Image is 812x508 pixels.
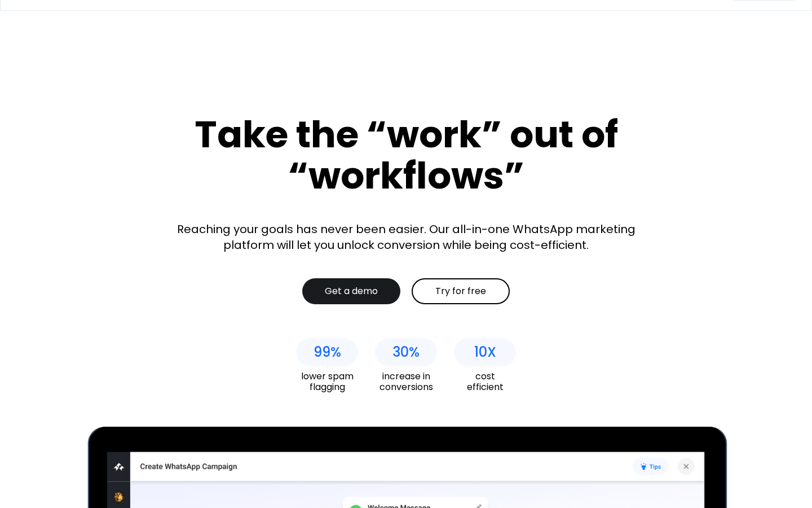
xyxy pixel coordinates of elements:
[474,344,496,360] div: 10X
[296,371,358,392] div: lower spam flagging
[435,286,486,297] div: Try for free
[302,278,400,304] a: Get a demo
[23,488,68,504] ul: Language list
[392,344,420,360] div: 30%
[325,286,378,297] div: Get a demo
[454,371,516,392] div: cost efficient
[314,344,341,360] div: 99%
[152,114,660,196] div: Take the “work” out of “workflows”
[412,278,510,304] a: Try for free
[375,371,437,392] div: increase in conversions
[169,221,643,253] div: Reaching your goals has never been easier. Our all-in-one WhatsApp marketing platform will let yo...
[11,488,68,504] aside: Language selected: English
